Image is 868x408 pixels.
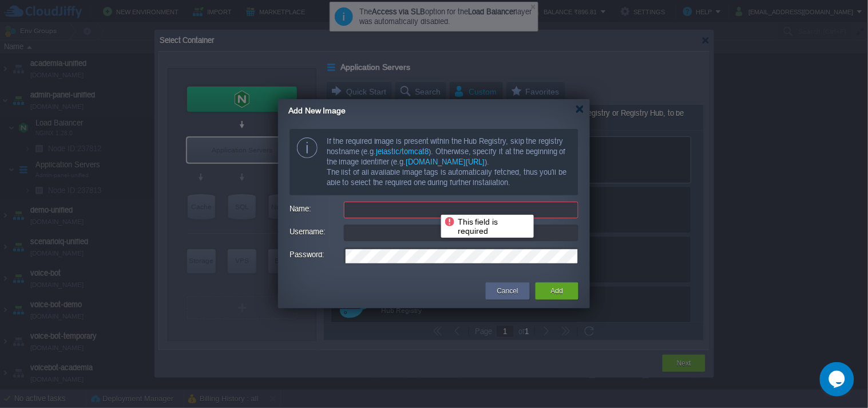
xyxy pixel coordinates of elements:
span: Add New Image [288,106,346,115]
span: jelastic/tomcat8 [376,147,429,156]
label: Username: [290,225,341,239]
label: Name: [290,202,341,216]
button: Add [551,285,563,297]
label: Password: [290,248,341,262]
iframe: chat widget [820,362,857,397]
span: [DOMAIN_NAME][URL] [406,158,485,166]
div: This field is required [444,216,531,237]
div: If the required image is present within the Hub Registry, skip the registry hostname (e.g. ). Oth... [290,129,578,195]
button: Cancel [497,285,518,297]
